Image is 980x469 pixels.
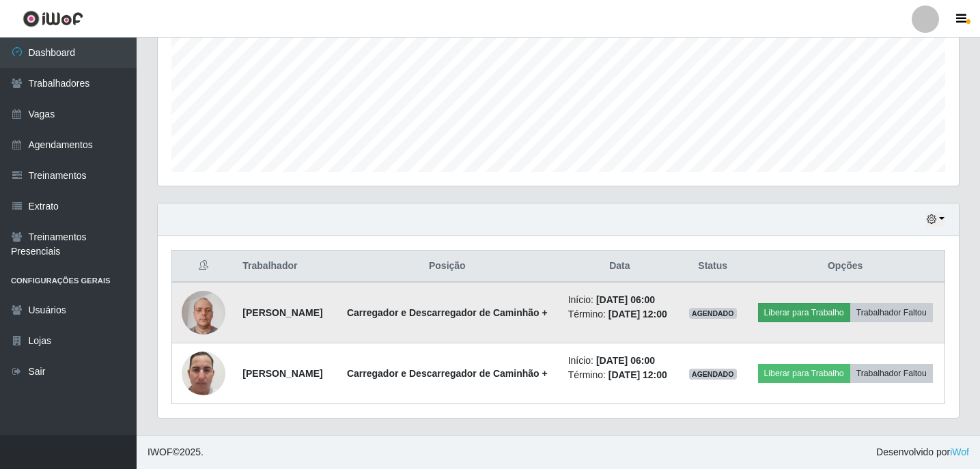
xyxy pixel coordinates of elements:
strong: Carregador e Descarregador de Caminhão + [347,368,548,379]
time: [DATE] 12:00 [608,369,667,380]
span: AGENDADO [689,369,737,380]
li: Início: [568,293,672,307]
th: Status [680,251,746,283]
img: CoreUI Logo [23,10,83,27]
span: Desenvolvido por [876,445,969,459]
span: AGENDADO [689,308,737,319]
strong: [PERSON_NAME] [242,307,322,318]
time: [DATE] 06:00 [596,355,655,366]
strong: [PERSON_NAME] [242,368,322,379]
a: iWof [950,446,969,457]
li: Início: [568,354,672,368]
th: Data [560,251,680,283]
span: © 2025 . [148,445,204,459]
img: 1747863259410.jpeg [182,325,225,422]
span: IWOF [148,446,173,457]
img: 1723391026413.jpeg [182,283,225,341]
button: Trabalhador Faltou [850,303,933,322]
li: Término: [568,307,672,322]
li: Término: [568,368,672,382]
button: Liberar para Trabalho [758,303,850,322]
button: Trabalhador Faltou [850,364,933,383]
strong: Carregador e Descarregador de Caminhão + [347,307,548,318]
th: Opções [746,251,944,283]
button: Liberar para Trabalho [758,364,850,383]
th: Posição [335,251,560,283]
time: [DATE] 12:00 [608,309,667,319]
time: [DATE] 06:00 [596,294,655,305]
th: Trabalhador [234,251,335,283]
